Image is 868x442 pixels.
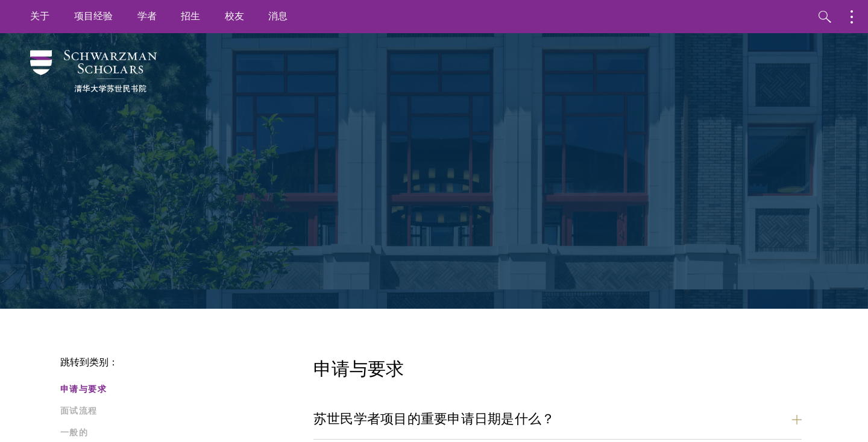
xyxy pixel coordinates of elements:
[225,9,245,23] font: 校友
[181,9,201,23] font: 招生
[60,426,88,439] font: 一般的
[268,9,288,23] font: 消息
[30,9,50,23] font: 关于
[313,405,802,432] button: 苏世民学者项目的重要申请日期是什么？
[137,9,157,23] font: 学者
[313,409,555,429] font: 苏世民学者项目的重要申请日期是什么？
[60,405,306,417] a: 面试流程
[60,383,107,396] font: 申请与要求
[60,405,98,417] font: 面试流程
[313,358,404,380] font: 申请与要求
[30,50,157,92] img: 苏世民学者
[60,355,118,370] font: 跳转到类别：
[60,426,306,439] a: 一般的
[60,383,306,396] a: 申请与要求
[74,9,113,23] font: 项目经验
